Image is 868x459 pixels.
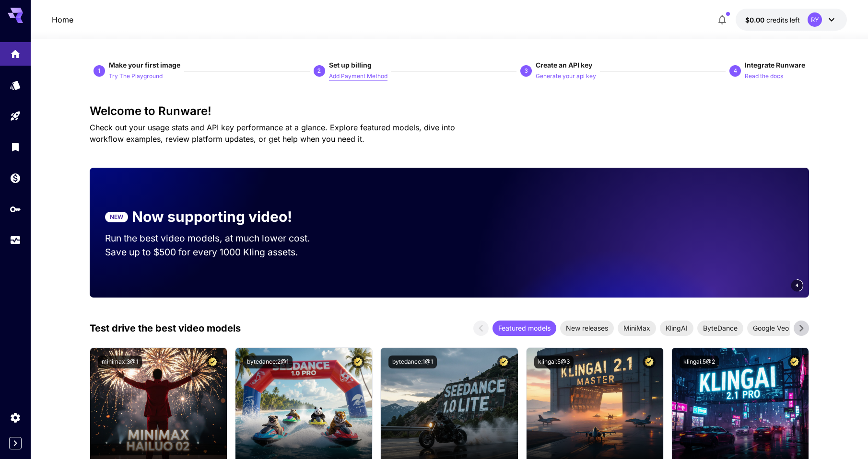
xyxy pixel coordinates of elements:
span: credits left [766,16,800,24]
span: Make your first image [109,61,180,69]
p: Read the docs [745,72,783,81]
div: ByteDance [697,321,743,336]
button: Add Payment Method [329,70,387,81]
div: Featured models [493,321,556,336]
button: klingai:5@2 [680,356,719,368]
span: Featured models [493,323,556,333]
div: RY [808,12,822,27]
div: Library [10,141,21,153]
p: 2 [317,67,321,75]
div: Wallet [10,172,21,184]
span: Set up billing [329,61,372,69]
div: Google Veo [747,321,795,336]
div: KlingAI [660,321,693,336]
div: Home [10,45,21,57]
p: Try The Playground [109,72,163,81]
button: Certified Model – Vetted for best performance and includes a commercial license. [643,356,656,368]
span: $0.00 [745,16,766,24]
span: MiniMax [618,323,656,333]
p: Generate your api key [536,72,596,81]
span: KlingAI [660,323,693,333]
div: $0.00 [745,15,800,25]
button: Certified Model – Vetted for best performance and includes a commercial license. [788,356,801,368]
div: MiniMax [618,321,656,336]
p: 1 [98,67,101,75]
p: Now supporting video! [132,206,292,228]
p: 3 [525,67,528,75]
p: Add Payment Method [329,72,387,81]
span: Check out your usage stats and API key performance at a glance. Explore featured models, dive int... [90,123,455,144]
button: $0.00RY [736,9,847,31]
h3: Welcome to Runware! [90,104,809,118]
button: Generate your api key [536,70,596,81]
div: Settings [10,412,21,424]
p: 4 [734,67,737,75]
span: New releases [560,323,614,333]
a: Home [52,14,73,25]
p: Test drive the best video models [90,321,241,335]
span: 4 [796,282,798,289]
button: klingai:5@3 [534,356,574,368]
button: minimax:3@1 [98,356,142,368]
p: NEW [110,213,123,221]
button: Certified Model – Vetted for best performance and includes a commercial license. [352,356,364,368]
div: Models [10,79,21,91]
button: Expand sidebar [9,437,22,449]
div: Usage [10,234,21,246]
span: Google Veo [747,323,795,333]
div: API Keys [10,203,21,215]
button: bytedance:2@1 [243,356,293,368]
div: New releases [560,321,614,336]
button: Try The Playground [109,70,163,81]
button: Certified Model – Vetted for best performance and includes a commercial license. [206,356,219,368]
button: Read the docs [745,70,783,81]
span: ByteDance [697,323,743,333]
button: bytedance:1@1 [388,356,437,368]
p: Run the best video models, at much lower cost. [105,231,328,245]
nav: breadcrumb [52,14,73,25]
span: Create an API key [536,61,592,69]
span: Integrate Runware [745,61,805,69]
div: Playground [10,110,21,122]
button: Certified Model – Vetted for best performance and includes a commercial license. [497,356,510,368]
p: Save up to $500 for every 1000 Kling assets. [105,245,328,259]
